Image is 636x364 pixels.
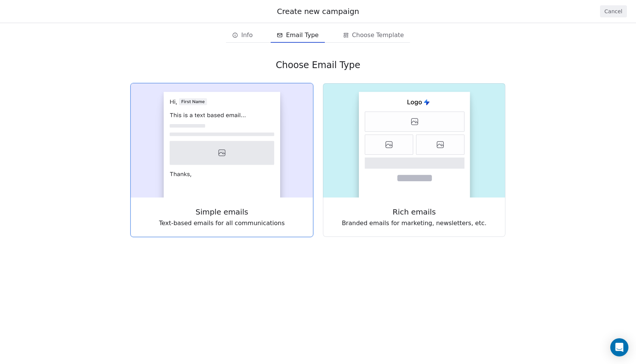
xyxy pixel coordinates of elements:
div: Create new campaign [9,6,627,17]
span: Info [241,31,253,40]
span: Email Type [286,31,318,40]
span: Choose Template [352,31,404,40]
div: email creation steps [226,28,410,43]
span: Rich emails [393,207,436,217]
span: Text-based emails for all communications [159,219,285,228]
div: Choose Email Type [130,59,506,71]
span: Branded emails for marketing, newsletters, etc. [342,219,486,228]
button: Cancel [600,5,627,17]
span: Simple emails [196,207,248,217]
div: Open Intercom Messenger [610,338,628,356]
